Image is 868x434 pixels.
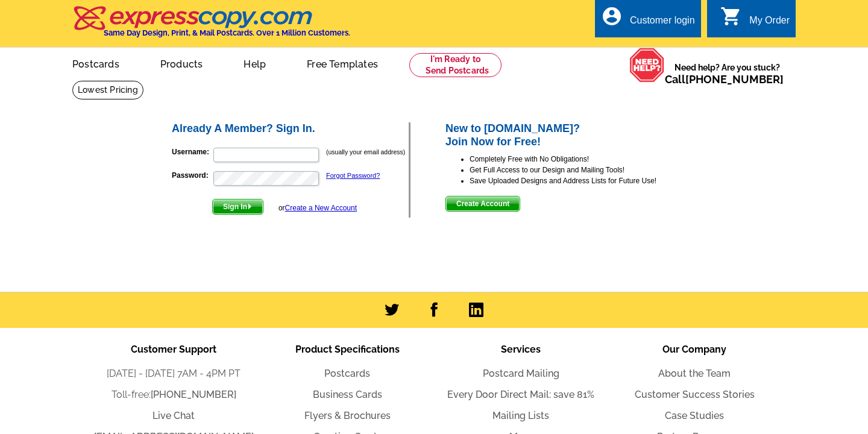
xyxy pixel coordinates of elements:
[665,73,784,86] span: Call
[295,344,400,355] span: Product Specifications
[87,388,260,402] li: Toll-free:
[446,197,520,211] span: Create Account
[470,175,698,186] li: Save Uploaded Designs and Address Lists for Future Use!
[304,410,391,421] a: Flyers & Brochures
[501,344,541,355] span: Services
[278,203,357,213] div: or
[326,148,405,156] small: (usually your email address)
[665,61,790,86] span: Need help? Are you stuck?
[224,49,285,77] a: Help
[141,49,222,77] a: Products
[720,5,742,27] i: shopping_cart
[662,344,726,355] span: Our Company
[720,13,790,28] a: shopping_cart My Order
[313,389,382,400] a: Business Cards
[749,15,790,32] div: My Order
[445,196,520,212] button: Create Account
[153,410,195,421] a: Live Chat
[213,200,263,214] span: Sign In
[601,5,623,27] i: account_circle
[131,344,216,355] span: Customer Support
[447,389,594,400] a: Every Door Direct Mail: save 81%
[172,122,409,136] h2: Already A Member? Sign In.
[601,13,695,28] a: account_circle Customer login
[470,154,698,165] li: Completely Free with No Obligations!
[635,389,755,400] a: Customer Success Stories
[172,146,212,157] label: Username:
[285,204,357,212] a: Create a New Account
[53,49,139,77] a: Postcards
[470,165,698,175] li: Get Full Access to our Design and Mailing Tools!
[665,410,724,421] a: Case Studies
[326,172,380,179] a: Forgot Password?
[247,204,253,209] img: button-next-arrow-white.png
[87,366,260,381] li: [DATE] - [DATE] 7AM - 4PM PT
[445,122,698,148] h2: New to [DOMAIN_NAME]? Join Now for Free!
[172,170,212,181] label: Password:
[630,15,695,32] div: Customer login
[288,49,397,77] a: Free Templates
[629,48,665,83] img: help
[492,410,549,421] a: Mailing Lists
[324,368,370,379] a: Postcards
[104,28,350,37] h4: Same Day Design, Print, & Mail Postcards. Over 1 Million Customers.
[483,368,559,379] a: Postcard Mailing
[151,389,236,400] a: [PHONE_NUMBER]
[212,199,263,215] button: Sign In
[658,368,731,379] a: About the Team
[72,14,350,37] a: Same Day Design, Print, & Mail Postcards. Over 1 Million Customers.
[685,73,784,86] a: [PHONE_NUMBER]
